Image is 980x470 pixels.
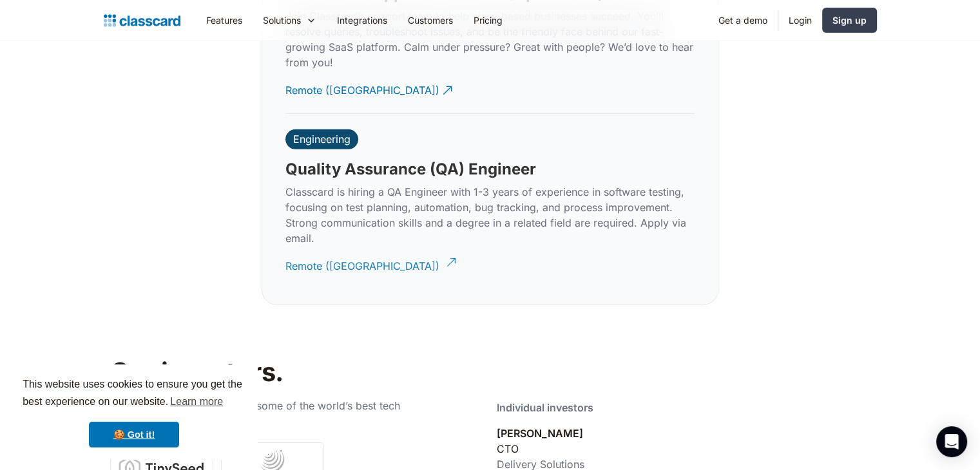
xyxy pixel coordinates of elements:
[497,400,593,415] div: Individual investors
[936,426,967,457] div: Open Intercom Messenger
[497,427,583,440] a: [PERSON_NAME]
[832,14,867,27] div: Sign up
[110,398,445,429] p: We’re proud to be backed by some of the world’s best tech investors.
[497,441,519,456] div: CTO
[285,73,439,98] div: Remote ([GEOGRAPHIC_DATA])
[23,377,245,411] span: This website uses cookies to ensure you get the best experience on our website.
[293,133,351,146] div: Engineering
[327,6,398,35] a: Integrations
[463,6,513,35] a: Pricing
[285,160,536,179] h3: Quality Assurance (QA) Engineer
[10,364,258,460] div: cookieconsent
[708,6,778,35] a: Get a demo
[104,12,180,30] a: home
[398,6,463,35] a: Customers
[285,73,454,108] a: Remote ([GEOGRAPHIC_DATA])
[168,392,225,411] a: learn more about cookies
[285,249,439,274] div: Remote ([GEOGRAPHIC_DATA])
[822,8,877,33] a: Sign up
[253,6,327,35] div: Solutions
[196,6,253,35] a: Features
[263,14,301,27] div: Solutions
[285,184,695,246] p: Classcard is hiring a QA Engineer with 1-3 years of experience in software testing, focusing on t...
[110,357,519,388] h2: Our investors.
[89,422,179,447] a: dismiss cookie message
[778,6,822,35] a: Login
[285,249,454,284] a: Remote ([GEOGRAPHIC_DATA])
